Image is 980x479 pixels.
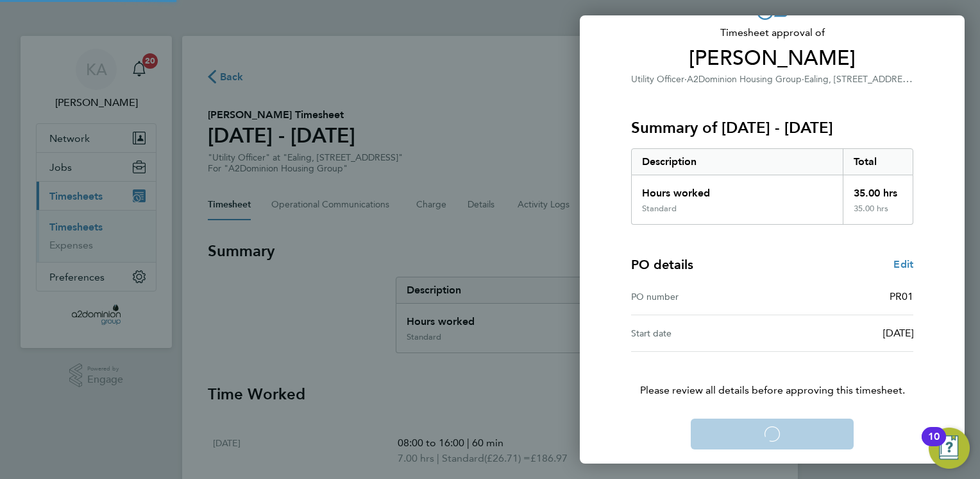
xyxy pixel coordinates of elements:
span: Ealing, [STREET_ADDRESS] [804,73,915,85]
span: PR01 [890,290,913,302]
h4: PO details [631,256,693,274]
div: 35.00 hrs [843,175,913,204]
div: Standard [642,204,677,214]
div: PO number [631,289,772,304]
span: Timesheet approval of [631,25,913,40]
span: · [802,74,804,85]
span: Utility Officer [631,74,684,85]
span: [PERSON_NAME] [631,46,913,71]
div: Summary of 22 - 28 Sep 2025 [631,148,913,225]
div: 35.00 hrs [843,204,913,224]
div: 10 [928,437,940,453]
div: Description [632,149,843,175]
div: Hours worked [632,175,843,204]
h3: Summary of [DATE] - [DATE] [631,118,913,138]
div: [DATE] [772,326,913,341]
a: Edit [893,257,913,272]
span: · [684,74,687,85]
div: Start date [631,326,772,341]
span: A2Dominion Housing Group [687,74,802,85]
div: Total [843,149,913,175]
span: Edit [893,258,913,270]
button: Open Resource Center, 10 new notifications [929,428,970,469]
p: Please review all details before approving this timesheet. [616,352,929,398]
